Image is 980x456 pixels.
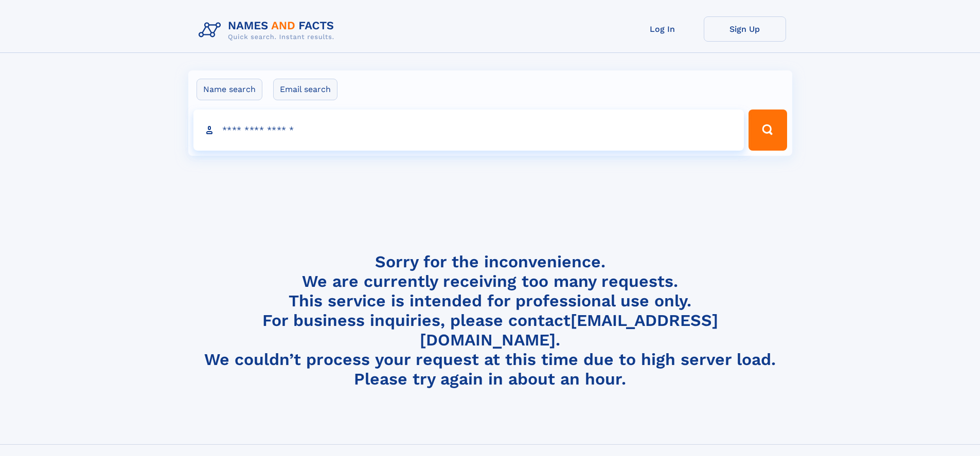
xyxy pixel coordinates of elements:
[194,252,786,389] h4: Sorry for the inconvenience. We are currently receiving too many requests. This service is intend...
[197,79,262,100] label: Name search
[273,79,337,100] label: Email search
[194,16,343,44] img: Logo Names and Facts
[621,16,704,42] a: Log In
[193,110,744,151] input: search input
[420,311,718,350] a: [EMAIL_ADDRESS][DOMAIN_NAME]
[704,16,786,42] a: Sign Up
[749,110,787,151] button: Search Button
